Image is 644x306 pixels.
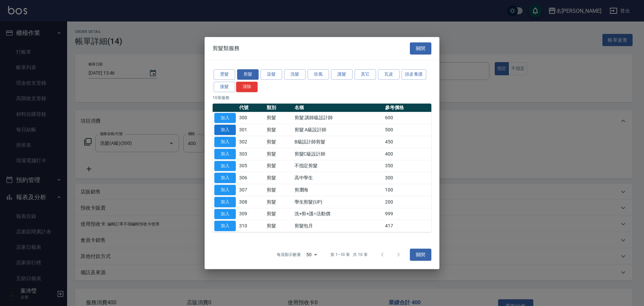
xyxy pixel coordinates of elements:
[383,124,431,136] td: 500
[383,196,431,208] td: 200
[277,252,301,258] p: 每頁顯示數量
[237,148,265,160] td: 303
[237,208,265,220] td: 309
[293,196,383,208] td: 學生剪髮(UP)
[214,197,236,207] button: 加入
[214,125,236,135] button: 加入
[214,209,236,219] button: 加入
[214,69,235,80] button: 燙髮
[383,220,431,232] td: 417
[237,196,265,208] td: 308
[237,103,265,112] th: 代號
[410,42,431,55] button: 關閉
[383,148,431,160] td: 400
[236,82,258,92] button: 清除
[237,136,265,148] td: 302
[214,113,236,123] button: 加入
[293,172,383,184] td: 高中學生
[293,148,383,160] td: 剪髮C級設計師
[383,160,431,172] td: 350
[214,82,235,92] button: 接髮
[237,69,259,80] button: 剪髮
[383,184,431,196] td: 100
[265,136,292,148] td: 剪髮
[214,149,236,159] button: 加入
[304,246,320,264] div: 50
[293,103,383,112] th: 名稱
[265,148,292,160] td: 剪髮
[284,69,306,80] button: 洗髮
[308,69,329,80] button: 吹風
[265,124,292,136] td: 剪髮
[237,160,265,172] td: 305
[265,103,292,112] th: 類別
[213,95,431,101] p: 10 筆服務
[214,173,236,183] button: 加入
[265,112,292,124] td: 剪髮
[214,137,236,147] button: 加入
[410,249,431,261] button: 關閉
[265,172,292,184] td: 剪髮
[293,112,383,124] td: 剪髮 講師級設計師
[293,208,383,220] td: 洗+剪+護=活動價
[265,208,292,220] td: 剪髮
[214,185,236,195] button: 加入
[378,69,399,80] button: 瓦皮
[401,69,426,80] button: 頭皮養護
[355,69,376,80] button: 其它
[213,45,239,52] span: 剪髮類服務
[383,208,431,220] td: 999
[265,196,292,208] td: 剪髮
[265,184,292,196] td: 剪髮
[214,161,236,171] button: 加入
[237,184,265,196] td: 307
[330,252,368,258] p: 第 1–10 筆 共 10 筆
[331,69,353,80] button: 護髮
[293,124,383,136] td: 剪髮 A級設計師
[293,136,383,148] td: B級設計師剪髮
[383,136,431,148] td: 450
[383,112,431,124] td: 600
[383,172,431,184] td: 300
[237,220,265,232] td: 310
[293,184,383,196] td: 剪瀏海
[293,220,383,232] td: 剪髮包月
[261,69,282,80] button: 染髮
[237,172,265,184] td: 306
[265,160,292,172] td: 剪髮
[214,221,236,231] button: 加入
[383,103,431,112] th: 參考價格
[237,124,265,136] td: 301
[265,220,292,232] td: 剪髮
[293,160,383,172] td: 不指定剪髮
[237,112,265,124] td: 300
